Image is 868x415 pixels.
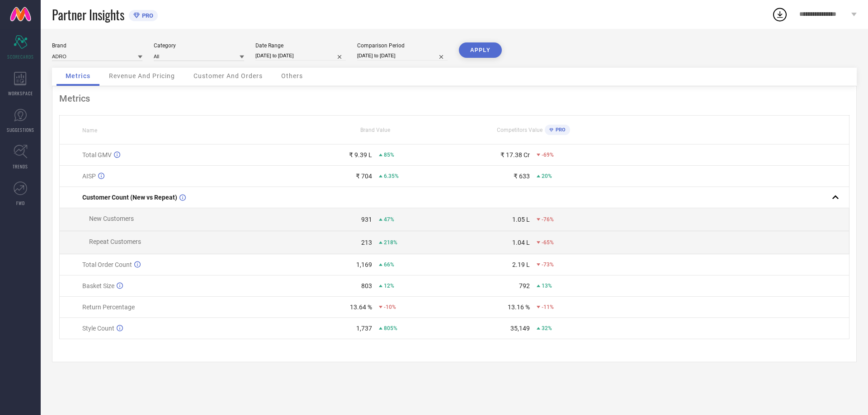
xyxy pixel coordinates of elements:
[384,304,396,310] span: -10%
[193,72,263,79] span: Customer And Orders
[384,261,394,268] span: 66%
[361,282,372,289] div: 803
[357,42,448,49] div: Comparison Period
[361,216,372,223] div: 931
[519,282,530,289] div: 792
[384,325,397,331] span: 805%
[508,303,530,311] div: 13.16 %
[82,261,132,268] span: Total Order Count
[8,90,33,97] span: WORKSPACE
[459,42,502,58] button: APPLY
[542,173,552,179] span: 20%
[82,194,177,201] span: Customer Count (New vs Repeat)
[140,12,153,19] span: PRO
[384,239,397,246] span: 218%
[82,303,135,311] span: Return Percentage
[497,127,542,133] span: Competitors Value
[82,173,96,180] span: AISP
[357,51,448,61] input: Select comparison period
[514,173,530,180] div: ₹ 633
[356,261,372,268] div: 1,169
[512,239,530,246] div: 1.04 L
[384,173,399,179] span: 6.35%
[384,283,394,289] span: 12%
[384,216,394,223] span: 47%
[512,216,530,223] div: 1.05 L
[59,93,849,104] div: Metrics
[361,239,372,246] div: 213
[255,51,346,61] input: Select date range
[500,151,530,159] div: ₹ 17.38 Cr
[89,215,134,222] span: New Customers
[52,42,142,49] div: Brand
[16,200,25,206] span: FWD
[13,163,28,170] span: TRENDS
[154,42,244,49] div: Category
[82,151,112,159] span: Total GMV
[7,53,34,60] span: SCORECARDS
[349,151,372,159] div: ₹ 9.39 L
[553,127,566,133] span: PRO
[542,216,554,223] span: -76%
[350,303,372,311] div: 13.64 %
[356,173,372,180] div: ₹ 704
[255,42,346,49] div: Date Range
[7,126,34,133] span: SUGGESTIONS
[356,325,372,332] div: 1,737
[542,304,554,310] span: -11%
[542,152,554,158] span: -69%
[542,325,552,331] span: 32%
[82,127,97,134] span: Name
[542,239,554,246] span: -65%
[360,127,390,133] span: Brand Value
[281,72,303,79] span: Others
[512,261,530,268] div: 2.19 L
[542,261,554,268] span: -73%
[542,283,552,289] span: 13%
[384,152,394,158] span: 85%
[109,72,175,79] span: Revenue And Pricing
[772,6,788,23] div: Open download list
[82,325,114,332] span: Style Count
[52,5,124,24] span: Partner Insights
[89,238,141,245] span: Repeat Customers
[82,282,114,289] span: Basket Size
[66,72,90,79] span: Metrics
[510,325,530,332] div: 35,149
